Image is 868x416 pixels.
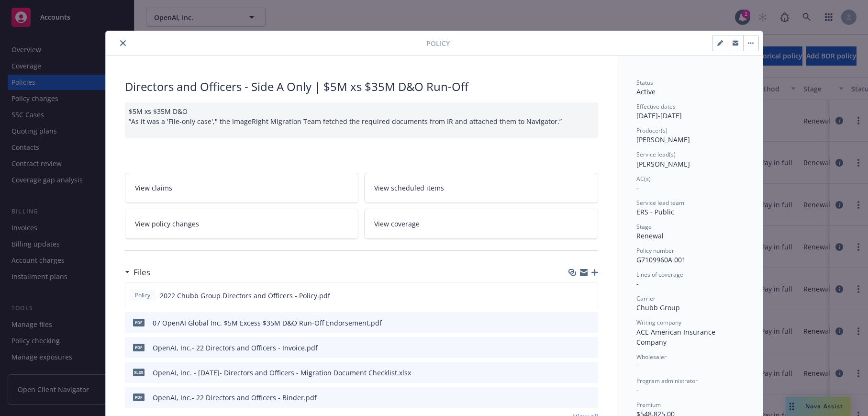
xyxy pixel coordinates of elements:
[636,87,656,96] span: Active
[426,38,450,48] span: Policy
[364,173,598,203] a: View scheduled items
[133,369,145,376] span: xlsx
[153,368,411,378] div: OpenAI, Inc. - [DATE]- Directors and Officers - Migration Document Checklist.xlsx
[636,126,668,135] span: Producer(s)
[636,327,717,347] span: ACE American Insurance Company
[135,219,199,229] span: View policy changes
[374,183,444,193] span: View scheduled items
[636,255,686,264] span: G7109960A 001
[160,291,330,301] span: 2022 Chubb Group Directors and Officers - Policy.pdf
[636,270,683,279] span: Lines of coverage
[636,318,681,326] span: Writing company
[153,393,317,403] div: OpenAI, Inc.- 22 Directors and Officers - Binder.pdf
[636,294,656,303] span: Carrier
[636,385,639,394] span: -
[374,219,420,229] span: View coverage
[153,318,382,328] div: 07 OpenAI Global Inc. $5M Excess $35M D&O Run-Off Endorsement.pdf
[570,393,578,403] button: download file
[636,102,676,111] span: Effective dates
[636,279,744,289] div: -
[636,377,698,385] span: Program administrator
[636,159,690,169] span: [PERSON_NAME]
[586,393,594,403] button: preview file
[585,291,594,301] button: preview file
[134,266,150,279] h3: Files
[636,361,639,371] span: -
[636,247,674,255] span: Policy number
[636,207,674,216] span: ERS - Public
[636,303,680,312] span: Chubb Group
[125,209,359,239] a: View policy changes
[364,209,598,239] a: View coverage
[636,223,652,231] span: Stage
[125,79,598,95] div: Directors and Officers - Side A Only | $5M xs $35M D&O Run-Off
[636,231,664,240] span: Renewal
[133,319,145,326] span: pdf
[636,175,651,183] span: AC(s)
[636,401,661,409] span: Premium
[125,102,598,138] div: $5M xs $35M D&O “As it was a 'File-only case'," the ImageRight Migration Team fetched the require...
[570,291,578,301] button: download file
[636,353,667,361] span: Wholesaler
[125,173,359,203] a: View claims
[125,266,150,279] div: Files
[636,135,690,144] span: [PERSON_NAME]
[636,183,639,192] span: -
[570,318,578,328] button: download file
[135,183,172,193] span: View claims
[570,368,578,378] button: download file
[570,343,578,353] button: download file
[133,291,152,300] span: Policy
[153,343,318,353] div: OpenAI, Inc.- 22 Directors and Officers - Invoice.pdf
[133,344,145,351] span: pdf
[636,79,653,87] span: Status
[586,318,594,328] button: preview file
[636,102,744,121] div: [DATE] - [DATE]
[117,37,129,49] button: close
[636,150,676,158] span: Service lead(s)
[586,368,594,378] button: preview file
[586,343,594,353] button: preview file
[133,394,145,401] span: pdf
[636,199,684,207] span: Service lead team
